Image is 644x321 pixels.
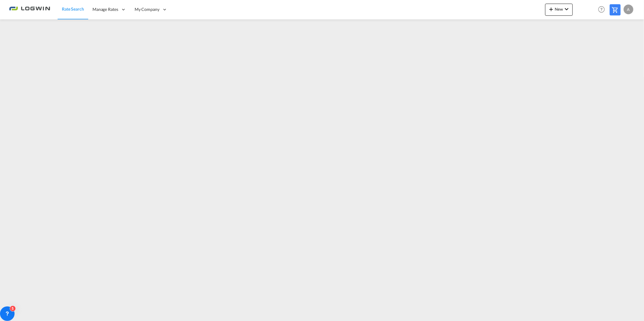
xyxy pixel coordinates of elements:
[135,6,159,12] span: My Company
[548,5,555,13] md-icon: icon-plus 400-fg
[596,4,607,15] span: Help
[545,4,573,16] button: icon-plus 400-fgNewicon-chevron-down
[62,6,84,12] span: Rate Search
[9,3,50,16] img: 2761ae10d95411efa20a1f5e0282d2d7.png
[624,5,633,14] div: A
[92,6,118,12] span: Manage Rates
[596,4,610,15] div: Help
[548,7,570,12] span: New
[563,5,570,13] md-icon: icon-chevron-down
